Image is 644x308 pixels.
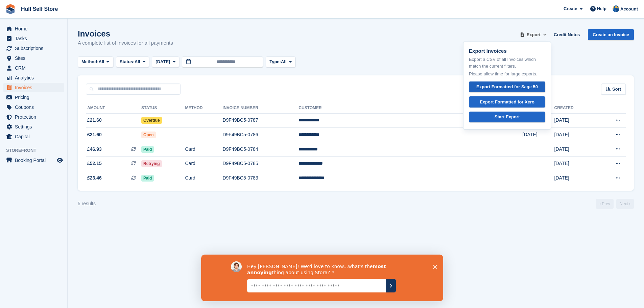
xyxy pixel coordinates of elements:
[78,29,173,38] h1: Invoices
[469,71,545,77] p: Please allow time for large exports.
[87,160,102,167] span: £52.15
[564,5,577,12] span: Create
[15,112,55,122] span: Protection
[3,112,64,122] a: menu
[87,117,102,124] span: £21.60
[135,58,140,65] span: All
[87,146,102,153] span: £46.93
[141,160,162,167] span: Retrying
[15,44,55,53] span: Subscriptions
[185,142,222,157] td: Card
[266,56,295,68] button: Type: All
[299,103,522,114] th: Customer
[87,131,102,138] span: £21.60
[595,199,635,209] nav: Page
[551,29,582,40] a: Credit Notes
[523,128,554,142] td: [DATE]
[185,171,222,185] td: Card
[612,86,621,93] span: Sort
[554,113,596,128] td: [DATE]
[116,56,149,68] button: Status: All
[78,39,173,47] p: A complete list of invoices for all payments
[554,103,596,114] th: Created
[15,93,55,102] span: Pricing
[596,199,614,209] a: Previous
[78,200,96,207] div: 5 results
[201,255,443,301] iframe: Survey by David from Stora
[222,113,299,128] td: D9F49BC5-0787
[554,157,596,171] td: [DATE]
[5,4,16,14] img: stora-icon-8386f47178a22dfd0bd8f6a31ec36ba5ce8667c1dd55bd0f319d3a0aa187defe.svg
[495,114,520,120] div: Start Export
[3,93,64,102] a: menu
[141,103,185,114] th: Status
[3,132,64,141] a: menu
[3,44,64,53] a: menu
[480,99,534,105] div: Export Formatted for Xero
[554,171,596,185] td: [DATE]
[141,146,154,153] span: Paid
[469,47,545,55] p: Export Invoices
[81,58,99,65] span: Method:
[527,31,541,38] span: Export
[15,102,55,112] span: Coupons
[15,24,55,33] span: Home
[613,5,619,12] img: Hull Self Store
[222,128,299,142] td: D9F49BC5-0786
[15,83,55,92] span: Invoices
[15,34,55,43] span: Tasks
[222,103,299,114] th: Invoice Number
[281,58,287,65] span: All
[597,5,606,12] span: Help
[120,58,135,65] span: Status:
[87,174,102,182] span: £23.46
[56,156,64,164] a: Preview store
[3,24,64,33] a: menu
[616,199,634,209] a: Next
[15,122,55,132] span: Settings
[185,103,222,114] th: Method
[3,102,64,112] a: menu
[3,83,64,92] a: menu
[588,29,634,40] a: Create an Invoice
[222,171,299,185] td: D9F49BC5-0783
[3,53,64,63] a: menu
[86,103,141,114] th: Amount
[469,112,545,123] a: Start Export
[554,142,596,157] td: [DATE]
[3,156,64,165] a: menu
[185,157,222,171] td: Card
[15,156,55,165] span: Booking Portal
[469,81,545,93] a: Export Formatted for Sage 50
[141,175,154,182] span: Paid
[6,147,67,154] span: Storefront
[152,56,179,68] button: [DATE]
[15,73,55,82] span: Analytics
[222,142,299,157] td: D9F49BC5-0784
[3,122,64,132] a: menu
[156,58,170,65] span: [DATE]
[469,96,545,108] a: Export Formatted for Xero
[222,157,299,171] td: D9F49BC5-0785
[554,128,596,142] td: [DATE]
[15,63,55,73] span: CRM
[519,29,548,40] button: Export
[141,117,162,124] span: Overdue
[3,34,64,43] a: menu
[269,58,281,65] span: Type:
[476,84,538,90] div: Export Formatted for Sage 50
[620,6,638,13] span: Account
[78,56,113,68] button: Method: All
[15,53,55,63] span: Sites
[15,132,55,141] span: Capital
[141,132,156,138] span: Open
[18,3,61,15] a: Hull Self Store
[3,73,64,82] a: menu
[469,56,545,69] p: Export a CSV of all Invoices which match the current filters.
